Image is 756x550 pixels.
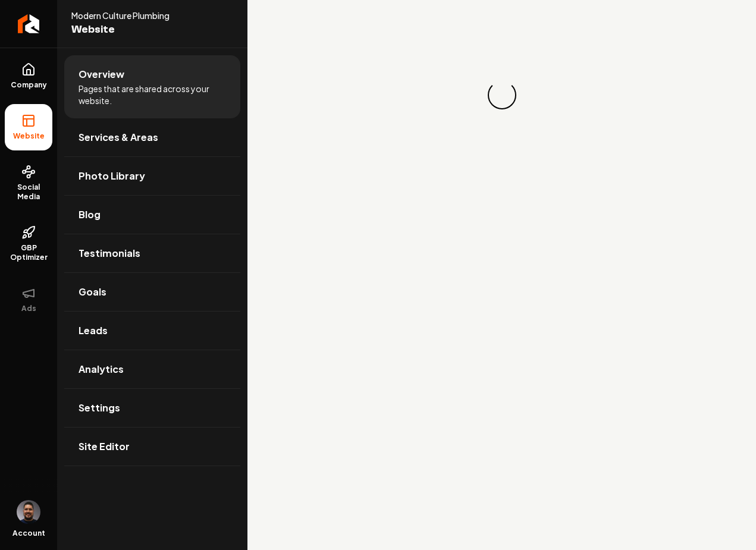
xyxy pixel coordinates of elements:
span: Settings [79,401,120,415]
img: Rebolt Logo [18,14,40,33]
span: Website [71,21,205,38]
a: Social Media [5,155,52,211]
button: Open user button [17,500,40,524]
a: Settings [64,389,240,427]
div: Loading [488,81,516,109]
a: Goals [64,273,240,311]
a: Analytics [64,350,240,388]
span: Website [8,131,49,141]
span: Pages that are shared across your website. [79,83,226,106]
span: Services & Areas [79,130,158,144]
span: Company [6,80,52,90]
span: Photo Library [79,169,145,183]
span: Site Editor [79,439,130,454]
span: Blog [79,208,101,222]
span: Ads [17,304,41,313]
a: Site Editor [64,428,240,466]
a: Testimonials [64,234,240,272]
span: GBP Optimizer [5,243,52,262]
a: GBP Optimizer [5,216,52,272]
span: Account [12,529,45,538]
button: Ads [5,276,52,323]
a: Blog [64,196,240,234]
a: Leads [64,312,240,350]
span: Overview [79,67,124,81]
span: Analytics [79,362,124,376]
a: Company [5,53,52,99]
span: Testimonials [79,246,140,260]
a: Photo Library [64,157,240,195]
span: Social Media [5,183,52,202]
span: Leads [79,323,108,338]
img: Daniel Humberto Ortega Celis [17,500,40,524]
a: Services & Areas [64,118,240,156]
span: Goals [79,285,106,299]
span: Modern Culture Plumbing [71,10,205,21]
